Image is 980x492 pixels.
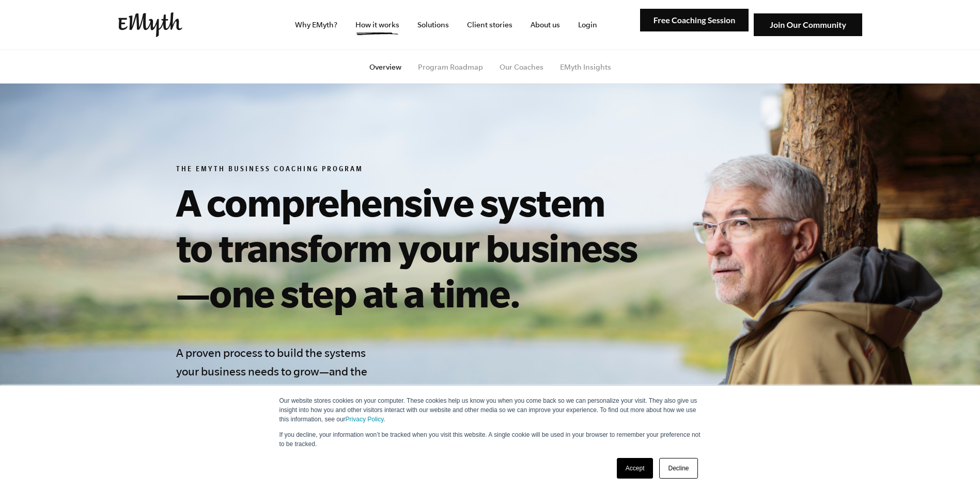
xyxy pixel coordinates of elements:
[560,63,611,71] a: EMyth Insights
[279,396,701,424] p: Our website stores cookies on your computer. These cookies help us know you when you come back so...
[754,13,862,37] img: Join Our Community
[346,416,384,423] a: Privacy Policy
[118,12,182,37] img: EMyth
[176,179,647,316] h1: A comprehensive system to transform your business—one step at a time.
[369,63,401,71] a: Overview
[418,63,483,71] a: Program Roadmap
[500,63,543,71] a: Our Coaches
[176,343,375,455] h4: A proven process to build the systems your business needs to grow—and the dedicated mentor you ne...
[176,165,647,175] h6: The EMyth Business Coaching Program
[659,458,697,479] a: Decline
[617,458,654,479] a: Accept
[279,430,701,449] p: If you decline, your information won’t be tracked when you visit this website. A single cookie wi...
[640,9,749,32] img: Free Coaching Session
